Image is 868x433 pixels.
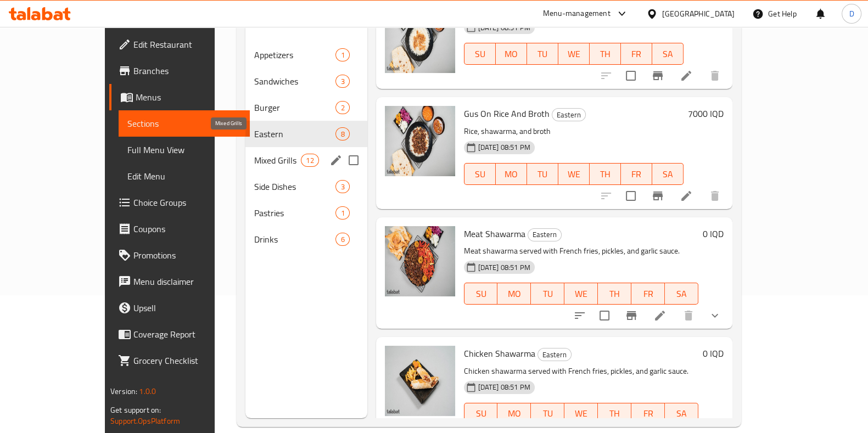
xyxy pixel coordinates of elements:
[657,46,679,62] span: SA
[665,283,698,305] button: SA
[543,7,611,20] div: Menu-management
[496,163,527,185] button: MO
[464,43,496,65] button: SU
[110,384,137,398] span: Version:
[621,163,652,185] button: FR
[136,91,241,104] span: Menus
[567,302,593,329] button: sort-choices
[127,170,241,183] span: Edit Menu
[254,233,336,246] div: Drinks
[336,76,349,87] span: 3
[502,406,527,421] span: MO
[133,301,241,314] span: Upsell
[474,262,535,273] span: [DATE] 08:51 PM
[590,163,621,185] button: TH
[625,46,648,62] span: FR
[464,105,550,122] span: Gus On Rice And Broth
[109,242,250,268] a: Promotions
[665,403,698,425] button: SA
[527,43,558,65] button: TU
[594,166,617,182] span: TH
[675,302,702,329] button: delete
[133,275,241,288] span: Menu disclaimer
[537,348,572,361] div: Eastern
[109,31,250,58] a: Edit Restaurant
[133,38,241,51] span: Edit Restaurant
[469,406,494,421] span: SU
[653,309,667,322] a: Edit menu item
[564,403,598,425] button: WE
[563,46,585,62] span: WE
[669,406,694,421] span: SA
[669,286,694,302] span: SA
[474,382,535,392] span: [DATE] 08:51 PM
[625,166,648,182] span: FR
[657,166,679,182] span: SA
[245,200,367,226] div: Pastries1
[849,8,854,20] span: D
[119,163,250,189] a: Edit Menu
[254,127,336,140] span: Eastern
[531,166,554,182] span: TU
[336,103,349,113] span: 2
[631,283,665,305] button: FR
[133,354,241,367] span: Grocery Checklist
[110,414,180,428] a: Support.OpsPlatform
[680,189,693,203] a: Edit menu item
[464,244,698,258] p: Meat shawarma served with French fries, pickles, and garlic sauce.
[569,286,593,302] span: WE
[496,43,527,65] button: MO
[464,364,698,378] p: Chicken shawarma served with French fries, pickles, and garlic sauce.
[702,63,728,89] button: delete
[497,283,531,305] button: MO
[558,43,590,65] button: WE
[497,403,531,425] button: MO
[538,348,571,361] span: Eastern
[335,75,349,88] div: items
[245,42,367,68] div: Appetizers1
[528,228,562,241] div: Eastern
[245,226,367,252] div: Drinks6
[594,46,617,62] span: TH
[133,249,241,262] span: Promotions
[127,117,241,130] span: Sections
[385,226,455,296] img: Meat Shawarma
[254,75,336,88] span: Sandwiches
[335,180,349,193] div: items
[469,46,491,62] span: SU
[336,182,349,192] span: 3
[528,228,561,241] span: Eastern
[531,46,554,62] span: TU
[127,143,241,156] span: Full Menu View
[335,233,349,246] div: items
[552,109,585,121] span: Eastern
[680,69,693,82] a: Edit menu item
[500,46,523,62] span: MO
[535,286,560,302] span: TU
[636,286,660,302] span: FR
[245,173,367,200] div: Side Dishes3
[464,163,496,185] button: SU
[109,268,250,295] a: Menu disclaimer
[535,406,560,421] span: TU
[336,50,349,60] span: 1
[109,58,250,84] a: Branches
[564,283,598,305] button: WE
[618,302,645,329] button: Branch-specific-item
[109,216,250,242] a: Coupons
[119,137,250,163] a: Full Menu View
[464,226,525,242] span: Meat Shawarma
[652,43,684,65] button: SA
[602,406,627,421] span: TH
[636,406,660,421] span: FR
[703,346,724,361] h6: 0 IQD
[139,384,156,398] span: 1.0.0
[464,345,535,362] span: Chicken Shawarma
[245,94,367,121] div: Burger2
[619,64,642,87] span: Select to update
[500,166,523,182] span: MO
[531,283,564,305] button: TU
[254,180,336,193] span: Side Dishes
[245,68,367,94] div: Sandwiches3
[688,106,724,121] h6: 7000 IQD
